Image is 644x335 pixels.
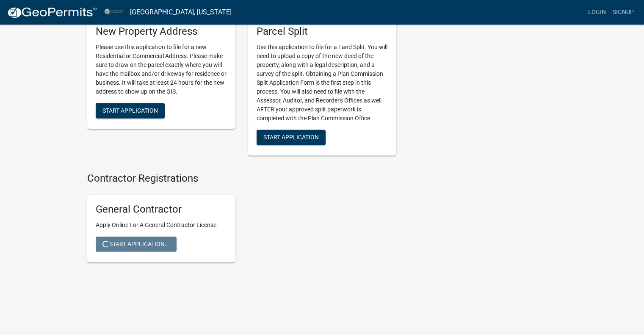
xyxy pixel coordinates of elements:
[96,25,227,38] h5: New Property Address
[96,203,227,216] h5: General Contractor
[87,172,396,185] h4: Contractor Registrations
[130,5,232,19] a: [GEOGRAPHIC_DATA], [US_STATE]
[102,107,158,114] span: Start Application
[257,43,388,123] p: Use this application to file for a Land Split. You will need to upload a copy of the new deed of ...
[96,103,165,118] button: Start Application
[585,4,609,20] a: Login
[96,221,227,230] p: Apply Online For A General Contractor License
[257,130,326,145] button: Start Application
[257,25,388,38] h5: Parcel Split
[96,236,177,252] button: Start Application...
[102,240,170,247] span: Start Application...
[609,4,637,20] a: Signup
[104,6,123,18] img: Miami County, Indiana
[263,134,319,141] span: Start Application
[96,43,227,96] p: Please use this application to file for a new Residential or Commercial Address. Please make sure...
